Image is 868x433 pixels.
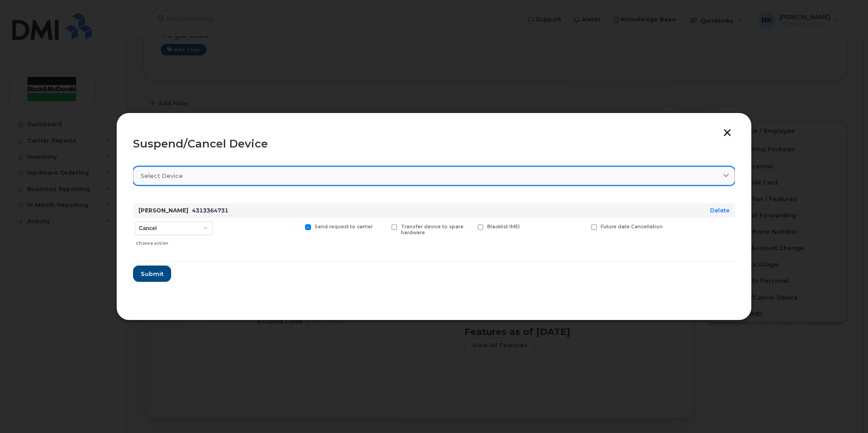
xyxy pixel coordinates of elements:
input: Blacklist IMEI [467,224,471,229]
input: Future date Cancellation [580,224,585,229]
a: Delete [710,207,730,214]
span: Submit [141,270,163,278]
span: 4313364731 [192,207,228,214]
strong: [PERSON_NAME] [138,207,188,214]
span: Select device [141,172,183,180]
span: Future date Cancellation [601,224,663,230]
input: Send request to carrier [294,224,299,229]
a: Select device [133,167,735,185]
div: Choose action [136,236,213,247]
span: Transfer device to spare hardware [401,224,464,236]
span: Send request to carrier [315,224,373,230]
div: Suspend/Cancel Device [133,138,735,149]
button: Submit [133,266,171,282]
input: Transfer device to spare hardware [380,224,385,229]
span: Blacklist IMEI [487,224,520,230]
